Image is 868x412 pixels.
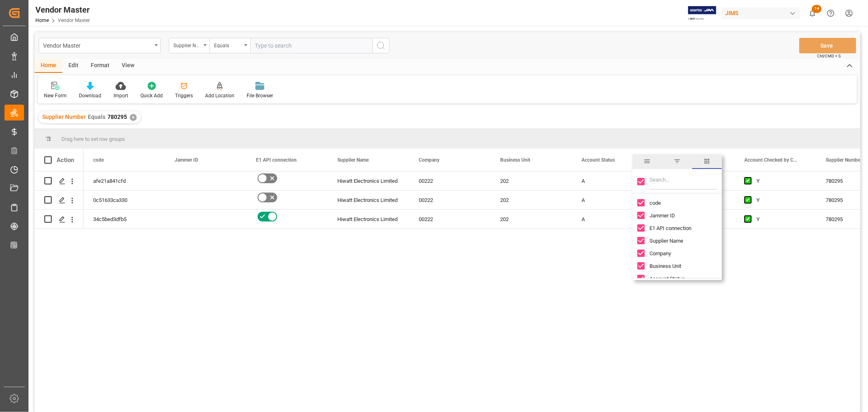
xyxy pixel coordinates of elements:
span: Supplier Number [826,157,862,163]
span: Company [649,250,671,256]
div: Hiwatt Electronics Limited [328,171,409,190]
button: Save [799,38,856,53]
span: Business Unit [500,157,530,163]
div: Add Location [205,92,234,99]
div: JIMS [722,7,800,19]
div: Vendor Master [43,40,152,50]
span: Jammer ID [649,213,675,219]
div: code column toggle visibility (visible) [637,197,727,209]
div: Company column toggle visibility (visible) [637,247,727,260]
span: Business Unit [649,263,681,269]
span: general [632,154,662,169]
span: Account Status [582,157,615,163]
span: E1 API connection [256,157,297,163]
input: Filter Columns Input [649,173,717,190]
div: Press SPACE to select this row. [35,191,83,210]
div: 0c51633ca330 [83,191,165,209]
div: New Form [44,92,67,99]
button: open menu [210,38,250,53]
img: Exertis%20JAM%20-%20Email%20Logo.jpg_1722504956.jpg [688,6,716,20]
span: 780295 [107,114,127,120]
span: Account Checked by Compliance [744,157,799,163]
div: A [582,191,643,210]
span: Jammer ID [175,157,198,163]
div: A [582,210,643,229]
button: JIMS [722,5,803,21]
div: E1 API connection column toggle visibility (visible) [637,222,727,234]
span: E1 API connection [649,225,691,231]
span: Supplier Name [337,157,369,163]
div: 202 [490,210,572,228]
div: Y [756,172,806,191]
div: Download [79,92,101,99]
span: code [649,200,661,206]
span: Drag here to set row groups [61,136,125,142]
div: Vendor Master [35,4,90,16]
div: Press SPACE to select this row. [35,171,83,191]
div: Hiwatt Electronics Limited [328,210,409,228]
button: open menu [169,38,210,53]
a: Home [35,18,49,23]
div: File Browser [247,92,273,99]
button: open menu [39,38,161,53]
span: Supplier Name [649,238,683,244]
div: 202 [490,171,572,190]
div: Y [756,210,806,229]
div: Edit [62,59,85,73]
div: ✕ [130,114,137,121]
div: 00222 [409,171,490,190]
div: Format [85,59,116,73]
div: 202 [490,191,572,209]
input: Type to search [250,38,372,53]
div: Quick Add [140,92,163,99]
span: Company [419,157,439,163]
div: Action [57,156,74,164]
span: columns [692,154,722,169]
div: 00222 [409,210,490,228]
span: Ctrl/CMD + S [817,53,841,59]
button: search button [372,38,389,53]
span: code [93,157,104,163]
div: afe21a841cfd [83,171,165,190]
div: Business Unit column toggle visibility (visible) [637,260,727,272]
div: 00222 [409,191,490,209]
span: Supplier Number [42,114,86,120]
div: 34c5bed3dfb5 [83,210,165,228]
div: Account Status column toggle visibility (visible) [637,272,727,285]
div: Supplier Name column toggle visibility (visible) [637,234,727,247]
span: Account Status [649,276,685,282]
button: show 14 new notifications [803,4,822,22]
div: Triggers [175,92,193,99]
div: Supplier Number [173,40,201,49]
div: A [582,172,643,191]
span: filter [662,154,692,169]
div: View [116,59,140,73]
div: Equals [214,40,242,49]
span: Equals [88,114,105,120]
div: Home [35,59,62,73]
div: Hiwatt Electronics Limited [328,191,409,209]
button: Help Center [822,4,840,22]
div: Import [114,92,128,99]
div: Y [756,191,806,210]
div: Jammer ID column toggle visibility (visible) [637,209,727,222]
span: 14 [812,5,822,13]
div: Press SPACE to select this row. [35,210,83,229]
